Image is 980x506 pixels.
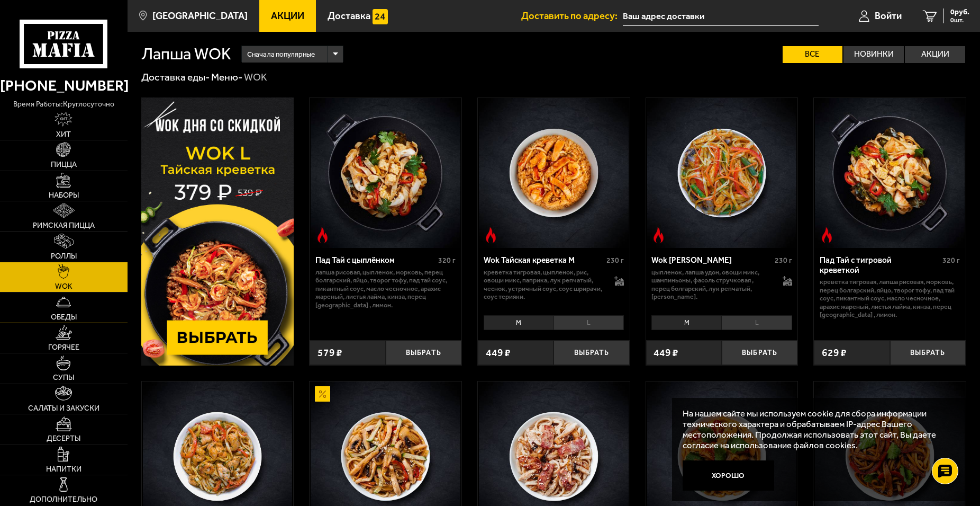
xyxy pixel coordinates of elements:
[484,255,604,265] div: Wok Тайская креветка M
[373,9,388,24] img: 15daf4d41897b9f0e9f617042186c801.svg
[890,340,966,365] button: Выбрать
[386,340,461,365] button: Выбрать
[51,161,77,168] span: Пицца
[317,348,342,358] span: 579 ₽
[56,131,71,138] span: Хит
[47,435,80,442] span: Десерты
[211,71,242,83] a: Меню-
[48,344,79,351] span: Горячее
[49,192,79,199] span: Наборы
[28,405,99,412] span: Салаты и закуски
[651,255,772,265] div: Wok [PERSON_NAME]
[820,255,940,275] div: Пад Тай с тигровой креветкой
[822,348,847,358] span: 629 ₽
[53,374,74,381] span: Супы
[647,98,797,248] img: Wok Карри М
[606,256,624,265] span: 230 г
[310,98,461,248] a: Острое блюдоПад Тай с цыплёнком
[721,315,792,330] li: L
[654,348,678,358] span: 449 ₽
[315,255,435,265] div: Пад Тай с цыплёнком
[141,71,210,83] a: Доставка еды-
[843,46,904,63] label: Новинки
[814,98,966,248] a: Острое блюдоПад Тай с тигровой креветкой
[484,315,553,330] li: M
[315,268,456,309] p: лапша рисовая, цыпленок, морковь, перец болгарский, яйцо, творог тофу, пад тай соус, пикантный со...
[271,11,304,21] span: Акции
[315,386,330,402] img: Акционный
[553,315,624,330] li: L
[55,283,72,290] span: WOK
[152,11,248,21] span: [GEOGRAPHIC_DATA]
[141,46,231,63] h1: Лапша WOK
[30,496,97,503] span: Дополнительно
[315,227,330,243] img: Острое блюдо
[247,45,315,64] span: Сначала популярные
[942,256,960,265] span: 320 г
[623,6,819,26] input: Ваш адрес доставки
[51,253,77,260] span: Роллы
[819,227,834,243] img: Острое блюдо
[328,11,370,21] span: Доставка
[651,268,772,301] p: цыпленок, лапша удон, овощи микс, шампиньоны, фасоль стручковая , перец болгарский, лук репчатый,...
[722,340,797,365] button: Выбрать
[775,256,792,265] span: 230 г
[478,98,630,248] a: Острое блюдоWok Тайская креветка M
[438,256,456,265] span: 320 г
[950,17,969,23] span: 0 шт.
[875,11,902,21] span: Войти
[51,314,77,321] span: Обеды
[905,46,965,63] label: Акции
[783,46,843,63] label: Все
[553,340,629,365] button: Выбрать
[244,70,267,84] div: WOK
[33,222,95,229] span: Римская пицца
[311,98,460,248] img: Пад Тай с цыплёнком
[815,98,965,248] img: Пад Тай с тигровой креветкой
[820,278,960,318] p: креветка тигровая, лапша рисовая, морковь, перец болгарский, яйцо, творог тофу, пад тай соус, пик...
[651,227,666,243] img: Острое блюдо
[486,348,511,358] span: 449 ₽
[46,466,81,473] span: Напитки
[683,408,950,450] p: На нашем сайте мы используем cookie для сбора информации технического характера и обрабатываем IP...
[651,315,721,330] li: M
[683,460,775,491] button: Хорошо
[484,268,604,301] p: креветка тигровая, цыпленок, рис, овощи микс, паприка, лук репчатый, чеснок, устричный соус, соус...
[483,227,498,243] img: Острое блюдо
[521,11,623,21] span: Доставить по адресу:
[646,98,798,248] a: Острое блюдоWok Карри М
[479,98,629,248] img: Wok Тайская креветка M
[950,8,969,16] span: 0 руб.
